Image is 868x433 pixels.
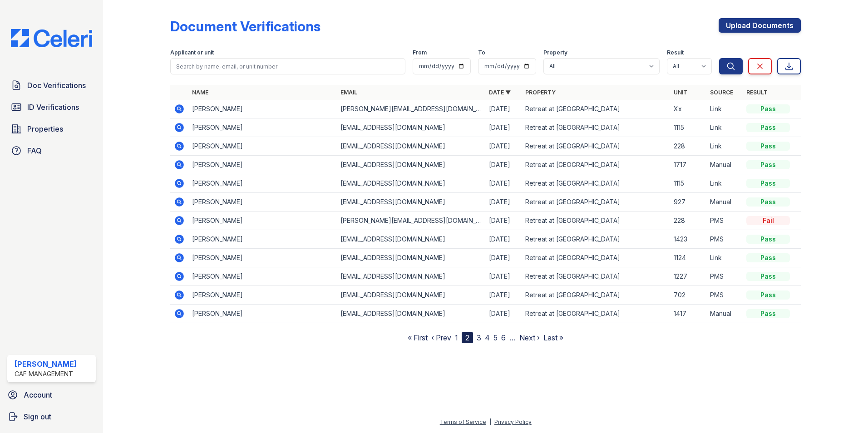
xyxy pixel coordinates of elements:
td: 1124 [670,249,706,267]
td: [PERSON_NAME] [188,249,337,267]
td: [EMAIL_ADDRESS][DOMAIN_NAME] [337,305,485,323]
a: FAQ [7,142,96,160]
a: Privacy Policy [494,418,532,425]
td: PMS [706,286,743,305]
span: ID Verifications [27,102,79,113]
div: Pass [746,235,790,244]
a: Name [192,89,208,96]
td: [PERSON_NAME] [188,305,337,323]
td: [DATE] [485,156,522,174]
td: Retreat at [GEOGRAPHIC_DATA] [522,156,670,174]
label: Property [543,49,567,56]
td: Retreat at [GEOGRAPHIC_DATA] [522,249,670,267]
div: [PERSON_NAME] [15,359,77,369]
a: Account [4,386,99,404]
div: Pass [746,290,790,300]
label: From [413,49,427,56]
td: [PERSON_NAME] [188,156,337,174]
td: [PERSON_NAME] [188,174,337,193]
td: Retreat at [GEOGRAPHIC_DATA] [522,137,670,156]
label: Applicant or unit [170,49,214,56]
a: 4 [485,333,490,342]
td: [DATE] [485,100,522,118]
td: Manual [706,193,743,212]
a: Doc Verifications [7,76,96,94]
td: 228 [670,137,706,156]
td: [EMAIL_ADDRESS][DOMAIN_NAME] [337,118,485,137]
div: Pass [746,197,790,207]
td: [EMAIL_ADDRESS][DOMAIN_NAME] [337,267,485,286]
a: Terms of Service [440,418,486,425]
a: 5 [493,333,498,342]
a: ID Verifications [7,98,96,116]
td: Link [706,100,743,118]
div: CAF Management [15,369,77,379]
td: Link [706,137,743,156]
td: [PERSON_NAME] [188,230,337,249]
td: Retreat at [GEOGRAPHIC_DATA] [522,193,670,212]
a: Upload Documents [719,18,801,33]
td: Link [706,249,743,267]
div: Pass [746,253,790,262]
a: Next › [519,333,540,342]
div: Document Verifications [170,18,321,34]
a: ‹ Prev [431,333,451,342]
a: Unit [674,89,687,96]
td: 1423 [670,230,706,249]
a: Email [340,89,357,96]
td: 1115 [670,174,706,193]
td: Manual [706,305,743,323]
a: Result [746,89,768,96]
td: 1717 [670,156,706,174]
span: … [509,332,516,343]
a: 1 [455,333,458,342]
td: Link [706,174,743,193]
td: Retreat at [GEOGRAPHIC_DATA] [522,230,670,249]
a: Properties [7,120,96,138]
td: [PERSON_NAME] [188,118,337,137]
td: PMS [706,230,743,249]
div: Pass [746,272,790,281]
td: Retreat at [GEOGRAPHIC_DATA] [522,118,670,137]
td: 1417 [670,305,706,323]
td: 1227 [670,267,706,286]
td: [DATE] [485,305,522,323]
td: PMS [706,212,743,230]
td: Retreat at [GEOGRAPHIC_DATA] [522,212,670,230]
td: 927 [670,193,706,212]
td: [PERSON_NAME] [188,100,337,118]
span: Properties [27,123,63,134]
td: Retreat at [GEOGRAPHIC_DATA] [522,174,670,193]
td: Link [706,118,743,137]
div: Pass [746,309,790,318]
a: Sign out [4,408,99,426]
td: 1115 [670,118,706,137]
td: [PERSON_NAME] [188,286,337,305]
td: Retreat at [GEOGRAPHIC_DATA] [522,267,670,286]
td: [PERSON_NAME][EMAIL_ADDRESS][DOMAIN_NAME] [337,212,485,230]
td: Retreat at [GEOGRAPHIC_DATA] [522,305,670,323]
td: [PERSON_NAME] [188,193,337,212]
div: | [489,418,491,425]
td: [EMAIL_ADDRESS][DOMAIN_NAME] [337,174,485,193]
span: Sign out [24,411,51,422]
td: [DATE] [485,249,522,267]
span: FAQ [27,145,42,156]
td: PMS [706,267,743,286]
td: [EMAIL_ADDRESS][DOMAIN_NAME] [337,137,485,156]
a: 6 [501,333,506,342]
td: [DATE] [485,193,522,212]
span: Doc Verifications [27,80,86,91]
div: Fail [746,216,790,225]
td: Xx [670,100,706,118]
td: [DATE] [485,137,522,156]
td: [EMAIL_ADDRESS][DOMAIN_NAME] [337,249,485,267]
td: [PERSON_NAME] [188,212,337,230]
label: Result [667,49,684,56]
a: 3 [477,333,481,342]
td: [DATE] [485,286,522,305]
td: Manual [706,156,743,174]
input: Search by name, email, or unit number [170,58,405,74]
td: [PERSON_NAME] [188,267,337,286]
